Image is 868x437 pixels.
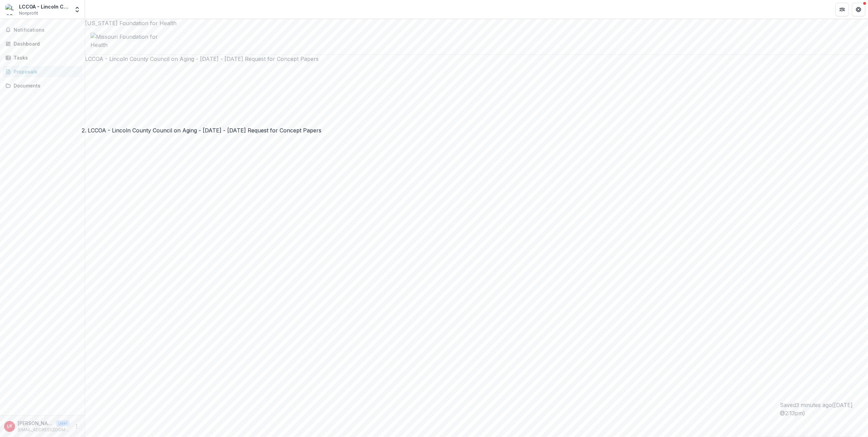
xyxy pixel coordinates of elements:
[72,422,81,431] button: More
[3,25,82,35] button: Notifications
[14,54,77,61] div: Tasks
[14,40,77,47] div: Dashboard
[18,427,70,433] p: [EMAIL_ADDRESS][DOMAIN_NAME]
[14,68,77,75] div: Proposals
[3,80,82,91] a: Documents
[19,3,70,10] div: LCCOA - Lincoln County Council on Aging
[18,420,53,427] p: [PERSON_NAME]
[19,10,38,16] span: Nonprofit
[3,38,82,49] a: Dashboard
[72,3,82,16] button: Open entity switcher
[780,401,868,417] div: Saved 3 minutes ago ( [DATE] @ 2:13pm )
[88,126,321,134] div: LCCOA - Lincoln County Council on Aging - [DATE] - [DATE] Request for Concept Papers
[3,66,82,77] a: Proposals
[85,55,868,63] h2: LCCOA - Lincoln County Council on Aging - [DATE] - [DATE] Request for Concept Papers
[3,52,82,63] a: Tasks
[14,82,77,89] div: Documents
[14,27,79,33] span: Notifications
[7,424,12,428] div: Lindsey Kelley
[5,4,16,15] img: LCCOA - Lincoln County Council on Aging
[852,3,865,16] button: Get Help
[85,19,868,27] div: [US_STATE] Foundation for Health
[835,3,849,16] button: Partners
[56,420,70,426] p: User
